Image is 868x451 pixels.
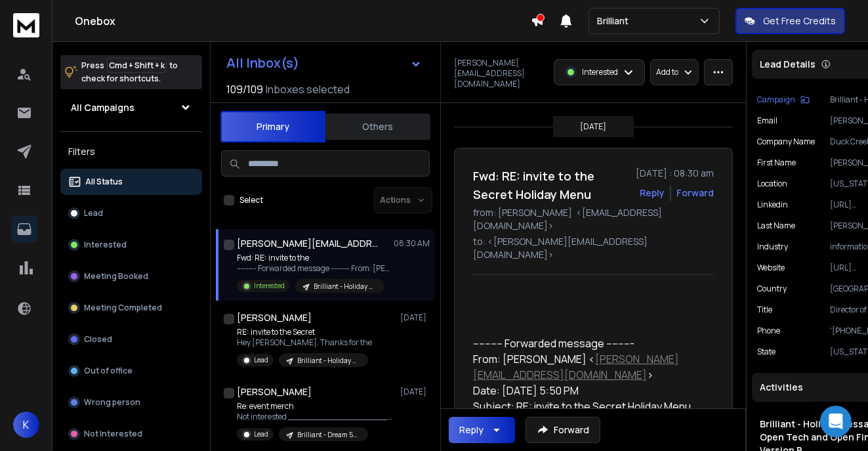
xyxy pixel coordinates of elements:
[297,356,360,366] p: Brilliant - Holiday Messaging - Open Tech and Open Finance - Version B
[757,137,815,147] p: Company Name
[676,186,714,200] div: Forward
[757,263,785,273] p: website
[60,169,202,195] button: All Status
[394,238,430,249] p: 08:30 AM
[760,58,816,71] p: Lead Details
[220,111,325,142] button: Primary
[735,8,845,34] button: Get Free Credits
[763,14,836,28] p: Get Free Credits
[84,208,103,219] p: Lead
[71,101,134,114] h1: All Campaigns
[526,417,600,443] button: Forward
[60,200,202,226] button: Lead
[297,430,360,440] p: Brilliant - Dream 50 - C4: Event & Marketing Teams
[757,326,780,336] p: Phone
[239,195,263,205] label: Select
[757,347,775,357] p: State
[757,179,787,189] p: location
[473,398,703,414] div: Subject: RE: invite to the Secret Holiday Menu
[636,167,714,180] p: [DATE] : 08:30 am
[81,59,178,85] p: Press to check for shortcuts.
[237,253,394,263] p: Fwd: RE: invite to the
[400,312,430,323] p: [DATE]
[757,242,788,252] p: industry
[757,221,795,231] p: Last Name
[582,67,618,77] p: Interested
[84,366,133,376] p: Out of office
[84,397,140,408] p: Wrong person
[237,401,394,412] p: Re: event merch
[237,311,312,324] h1: [PERSON_NAME]
[325,112,430,141] button: Others
[237,327,372,337] p: RE: invite to the Secret
[60,295,202,321] button: Meeting Completed
[459,423,484,437] div: Reply
[60,421,202,447] button: Not Interested
[473,206,714,232] p: from: [PERSON_NAME] <[EMAIL_ADDRESS][DOMAIN_NAME]>
[84,271,148,282] p: Meeting Booked
[454,58,546,89] p: [PERSON_NAME][EMAIL_ADDRESS][DOMAIN_NAME]
[757,200,788,210] p: linkedin
[237,237,381,250] h1: [PERSON_NAME][EMAIL_ADDRESS][DOMAIN_NAME]
[757,305,772,315] p: title
[314,282,377,291] p: Brilliant - Holiday Messaging - Open Tech and Open Finance - Version B
[237,412,394,422] p: Not interested _______________________________________ [PERSON_NAME]
[60,95,202,121] button: All Campaigns
[226,56,299,70] h1: All Inbox(s)
[60,142,202,161] h3: Filters
[13,412,39,438] button: K
[254,355,268,365] p: Lead
[254,429,268,439] p: Lead
[60,326,202,353] button: Closed
[84,240,127,250] p: Interested
[597,14,634,28] p: Brilliant
[60,263,202,290] button: Meeting Booked
[757,95,795,105] p: Campaign
[640,186,665,200] button: Reply
[84,303,162,313] p: Meeting Completed
[237,263,394,274] p: ---------- Forwarded message --------- From: [PERSON_NAME],
[757,116,777,126] p: Email
[449,417,515,443] button: Reply
[84,334,112,345] p: Closed
[13,13,39,37] img: logo
[237,385,312,398] h1: [PERSON_NAME]
[473,167,628,204] h1: Fwd: RE: invite to the Secret Holiday Menu
[237,337,372,348] p: Hey [PERSON_NAME]. Thanks for the
[266,81,350,97] h3: Inboxes selected
[757,95,810,105] button: Campaign
[107,58,167,73] span: Cmd + Shift + k
[85,177,123,187] p: All Status
[757,158,796,168] p: First Name
[75,13,531,29] h1: Onebox
[226,81,263,97] span: 109 / 109
[60,232,202,258] button: Interested
[656,67,678,77] p: Add to
[581,121,607,132] p: [DATE]
[254,281,285,291] p: Interested
[216,50,432,76] button: All Inbox(s)
[473,335,703,351] div: ---------- Forwarded message ---------
[60,389,202,416] button: Wrong person
[60,358,202,384] button: Out of office
[473,235,714,261] p: to: <[PERSON_NAME][EMAIL_ADDRESS][DOMAIN_NAME]>
[400,387,430,397] p: [DATE]
[84,429,142,439] p: Not Interested
[820,406,852,437] div: Open Intercom Messenger
[757,284,787,294] p: Country
[473,351,703,383] div: From: [PERSON_NAME] < >
[473,383,703,398] div: Date: [DATE] 5:50 PM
